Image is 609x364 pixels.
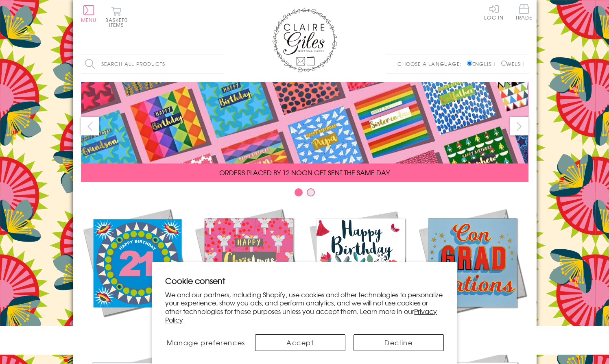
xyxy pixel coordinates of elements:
[417,207,528,334] a: Academic
[167,338,245,347] span: Manage preferences
[515,4,533,20] span: Trade
[354,334,444,351] button: Decline
[81,117,99,135] button: prev
[397,60,465,68] p: Choose a language:
[81,188,528,201] div: Carousel Pagination
[165,306,437,325] a: Privacy Policy
[272,8,337,72] img: Claire Giles Greetings Cards
[305,207,417,334] a: Birthdays
[467,61,472,66] input: English
[105,7,128,27] button: Basket0 items
[165,334,247,351] button: Manage preferences
[501,61,506,66] input: Welsh
[295,188,303,196] button: Carousel Page 1 (Current Slide)
[193,207,305,334] a: Christmas
[307,188,315,196] button: Carousel Page 2
[81,55,223,73] input: Search all products
[255,334,345,351] button: Accept
[467,60,499,68] label: English
[165,275,444,286] h2: Cookie consent
[501,60,524,68] label: Welsh
[510,117,528,135] button: next
[110,325,163,334] span: New Releases
[219,168,390,177] span: ORDERS PLACED BY 12 NOON GET SENT THE SAME DAY
[81,16,97,24] span: Menu
[109,16,128,28] span: 0 items
[515,4,533,22] a: Trade
[81,207,193,334] a: New Releases
[81,5,97,22] button: Menu
[452,325,493,334] span: Academic
[165,290,444,324] p: We and our partners, including Shopify, use cookies and other technologies to personalize your ex...
[215,55,223,73] input: Search
[484,4,504,20] a: Log In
